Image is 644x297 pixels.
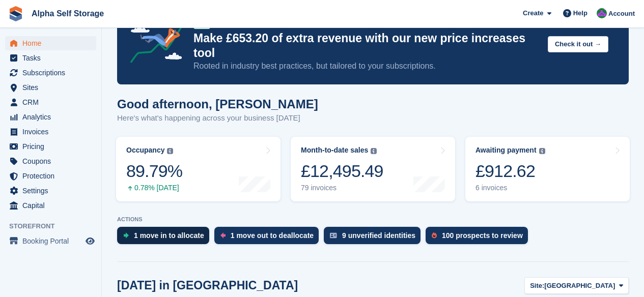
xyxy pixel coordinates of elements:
[5,154,96,168] a: menu
[22,110,83,124] span: Analytics
[465,137,630,201] a: Awaiting payment £912.62 6 invoices
[442,231,523,240] div: 100 prospects to review
[117,112,318,124] p: Here's what's happening across your business [DATE]
[22,36,83,50] span: Home
[27,5,108,22] a: Alpha Self Storage
[214,227,324,249] a: 1 move out to deallocate
[523,8,543,18] span: Create
[5,234,96,248] a: menu
[5,184,96,198] a: menu
[22,198,83,213] span: Capital
[126,184,182,192] div: 0.78% [DATE]
[5,139,96,154] a: menu
[432,232,437,239] img: prospect-51fa495bee0391a8d652442698ab0144808aea92771e9ea1ae160a38d050c398.svg
[9,221,101,231] span: Storefront
[220,232,226,239] img: move_outs_to_deallocate_icon-f764333ba52eb49d3ac5e1228854f67142a1ed5810a6f6cc68b1a99e826820c5.svg
[324,227,426,249] a: 9 unverified identities
[84,235,96,247] a: Preview store
[22,139,83,154] span: Pricing
[126,161,182,182] div: 89.79%
[193,31,540,61] p: Make £653.20 of extra revenue with our new price increases tool
[116,137,281,201] a: Occupancy 89.79% 0.78% [DATE]
[544,281,615,291] span: [GEOGRAPHIC_DATA]
[22,66,83,80] span: Subscriptions
[539,148,545,154] img: icon-info-grey-7440780725fd019a000dd9b08b2336e03edf1995a4989e88bcd33f0948082b44.svg
[134,231,204,240] div: 1 move in to allocate
[597,8,607,18] img: James Bambury
[22,125,83,139] span: Invoices
[5,198,96,213] a: menu
[291,137,455,201] a: Month-to-date sales £12,495.49 79 invoices
[530,281,544,291] span: Site:
[475,184,545,192] div: 6 invoices
[22,51,83,65] span: Tasks
[301,146,368,155] div: Month-to-date sales
[122,9,193,67] img: price-adjustments-announcement-icon-8257ccfd72463d97f412b2fc003d46551f7dbcb40ab6d574587a9cd5c0d94...
[22,169,83,183] span: Protection
[117,216,629,223] p: ACTIONS
[5,169,96,183] a: menu
[548,36,608,53] button: Check it out →
[524,277,629,294] button: Site: [GEOGRAPHIC_DATA]
[5,36,96,50] a: menu
[475,146,537,155] div: Awaiting payment
[22,95,83,109] span: CRM
[8,6,23,21] img: stora-icon-8386f47178a22dfd0bd8f6a31ec36ba5ce8667c1dd55bd0f319d3a0aa187defe.svg
[342,231,415,240] div: 9 unverified identities
[117,227,214,249] a: 1 move in to allocate
[5,110,96,124] a: menu
[231,231,314,240] div: 1 move out to deallocate
[5,95,96,109] a: menu
[126,146,164,155] div: Occupancy
[301,184,383,192] div: 79 invoices
[22,80,83,95] span: Sites
[5,51,96,65] a: menu
[22,184,83,198] span: Settings
[5,66,96,80] a: menu
[426,227,533,249] a: 100 prospects to review
[301,161,383,182] div: £12,495.49
[117,279,298,292] h2: [DATE] in [GEOGRAPHIC_DATA]
[5,80,96,95] a: menu
[5,125,96,139] a: menu
[330,232,337,239] img: verify_identity-adf6edd0f0f0b5bbfe63781bf79b02c33cf7c696d77639b501bdc392416b5a36.svg
[22,154,83,168] span: Coupons
[371,148,377,154] img: icon-info-grey-7440780725fd019a000dd9b08b2336e03edf1995a4989e88bcd33f0948082b44.svg
[475,161,545,182] div: £912.62
[117,97,318,111] h1: Good afternoon, [PERSON_NAME]
[22,234,83,248] span: Booking Portal
[193,61,540,72] p: Rooted in industry best practices, but tailored to your subscriptions.
[123,232,129,239] img: move_ins_to_allocate_icon-fdf77a2bb77ea45bf5b3d319d69a93e2d87916cf1d5bf7949dd705db3b84f3ca.svg
[167,148,173,154] img: icon-info-grey-7440780725fd019a000dd9b08b2336e03edf1995a4989e88bcd33f0948082b44.svg
[608,9,635,19] span: Account
[573,8,587,18] span: Help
